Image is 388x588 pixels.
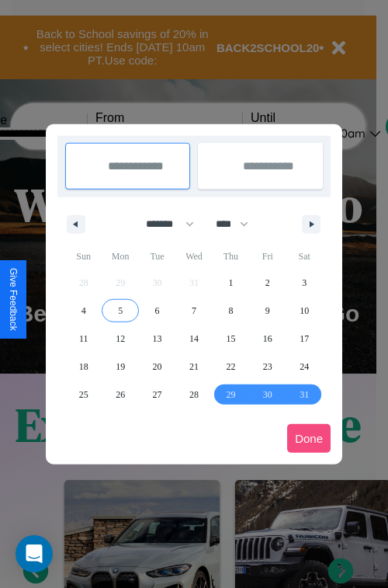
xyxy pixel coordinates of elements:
[175,297,212,325] button: 7
[263,381,272,409] span: 30
[139,325,175,353] button: 13
[79,353,88,381] span: 18
[286,381,323,409] button: 31
[8,268,19,331] div: Give Feedback
[226,353,235,381] span: 22
[228,269,233,297] span: 1
[16,535,53,572] div: Open Intercom Messenger
[226,381,235,409] span: 29
[286,325,323,353] button: 17
[249,244,286,269] span: Fri
[139,297,175,325] button: 6
[116,381,125,409] span: 26
[139,244,175,269] span: Tue
[65,325,102,353] button: 11
[155,297,160,325] span: 6
[79,381,88,409] span: 25
[192,297,196,325] span: 7
[287,424,331,453] button: Done
[249,353,286,381] button: 23
[249,297,286,325] button: 9
[265,269,270,297] span: 2
[175,244,212,269] span: Wed
[153,353,162,381] span: 20
[286,353,323,381] button: 24
[189,353,199,381] span: 21
[102,244,138,269] span: Mon
[65,381,102,409] button: 25
[213,353,249,381] button: 22
[116,353,125,381] span: 19
[213,325,249,353] button: 15
[263,325,272,353] span: 16
[79,325,88,353] span: 11
[263,353,272,381] span: 23
[213,269,249,297] button: 1
[118,297,123,325] span: 5
[65,297,102,325] button: 4
[139,353,175,381] button: 20
[228,297,233,325] span: 8
[286,269,323,297] button: 3
[65,244,102,269] span: Sun
[153,381,162,409] span: 27
[249,325,286,353] button: 16
[153,325,162,353] span: 13
[249,269,286,297] button: 2
[265,297,270,325] span: 9
[116,325,125,353] span: 12
[300,325,309,353] span: 17
[213,297,249,325] button: 8
[286,244,323,269] span: Sat
[213,381,249,409] button: 29
[81,297,86,325] span: 4
[226,325,235,353] span: 15
[189,381,199,409] span: 28
[102,325,138,353] button: 12
[300,297,309,325] span: 10
[189,325,199,353] span: 14
[175,381,212,409] button: 28
[102,297,138,325] button: 5
[249,381,286,409] button: 30
[213,244,249,269] span: Thu
[102,381,138,409] button: 26
[102,353,138,381] button: 19
[300,353,309,381] span: 24
[300,381,309,409] span: 31
[175,325,212,353] button: 14
[175,353,212,381] button: 21
[302,269,307,297] span: 3
[139,381,175,409] button: 27
[286,297,323,325] button: 10
[65,353,102,381] button: 18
